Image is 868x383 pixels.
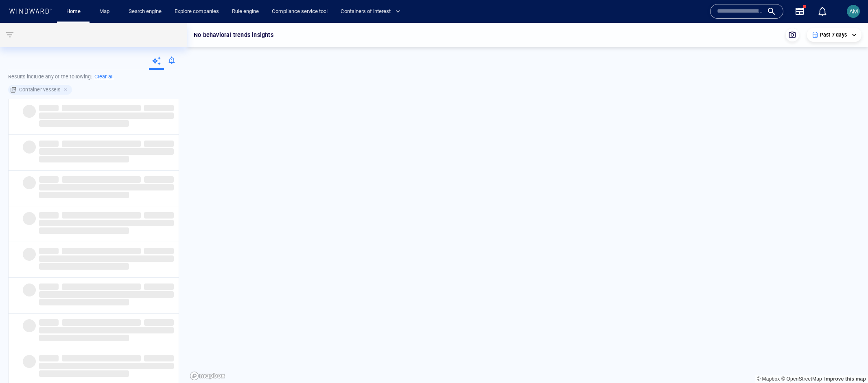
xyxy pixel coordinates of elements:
[39,227,129,234] span: ‌
[60,4,86,19] button: Home
[23,141,36,154] span: ‌
[39,355,59,361] span: ‌
[144,283,174,290] span: ‌
[39,299,129,305] span: ‌
[39,148,174,155] span: ‌
[144,141,174,147] span: ‌
[845,3,861,19] button: AM
[62,319,141,326] span: ‌
[62,176,141,183] span: ‌
[39,105,59,111] span: ‌
[144,355,174,361] span: ‌
[39,176,59,183] span: ‌
[757,376,780,382] a: Mapbox
[144,176,174,183] span: ‌
[23,105,36,118] span: ‌
[144,105,174,111] span: ‌
[824,376,866,382] a: Map feedback
[39,370,129,377] span: ‌
[23,212,36,225] span: ‌
[781,376,822,382] a: OpenStreetMap
[39,156,129,162] span: ‌
[94,73,114,81] h6: Clear all
[39,291,174,298] span: ‌
[23,248,36,261] span: ‌
[39,120,129,127] span: ‌
[23,319,36,332] span: ‌
[93,4,119,19] button: Map
[39,184,174,190] span: ‌
[125,4,165,19] a: Search engine
[39,248,59,254] span: ‌
[144,212,174,219] span: ‌
[818,6,827,16] div: Notification center
[39,263,129,270] span: ‌
[39,255,174,262] span: ‌
[39,327,174,333] span: ‌
[337,4,407,19] button: Containers of interest
[144,319,174,326] span: ‌
[187,23,868,383] canvas: Map
[62,283,141,290] span: ‌
[229,4,262,19] a: Rule engine
[63,4,84,19] a: Home
[19,86,60,94] h6: Container vessels
[144,248,174,254] span: ‌
[812,31,857,39] div: Past 7 days
[341,7,400,16] span: Containers of interest
[23,176,36,189] span: ‌
[39,220,174,226] span: ‌
[96,4,116,19] a: Map
[62,212,141,219] span: ‌
[8,85,72,95] div: Container vessels
[820,31,847,39] p: Past 7 days
[171,4,222,19] a: Explore companies
[39,363,174,369] span: ‌
[23,355,36,368] span: ‌
[39,212,59,219] span: ‌
[39,319,59,326] span: ‌
[39,192,129,198] span: ‌
[849,8,858,15] span: AM
[23,283,36,296] span: ‌
[39,113,174,119] span: ‌
[8,70,179,83] h6: Results include any of the following:
[269,4,331,19] a: Compliance service tool
[62,141,141,147] span: ‌
[39,141,59,147] span: ‌
[62,355,141,361] span: ‌
[190,371,225,381] a: Mapbox logo
[39,283,59,290] span: ‌
[62,248,141,254] span: ‌
[62,105,141,111] span: ‌
[194,30,273,40] p: No behavioral trends insights
[39,335,129,341] span: ‌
